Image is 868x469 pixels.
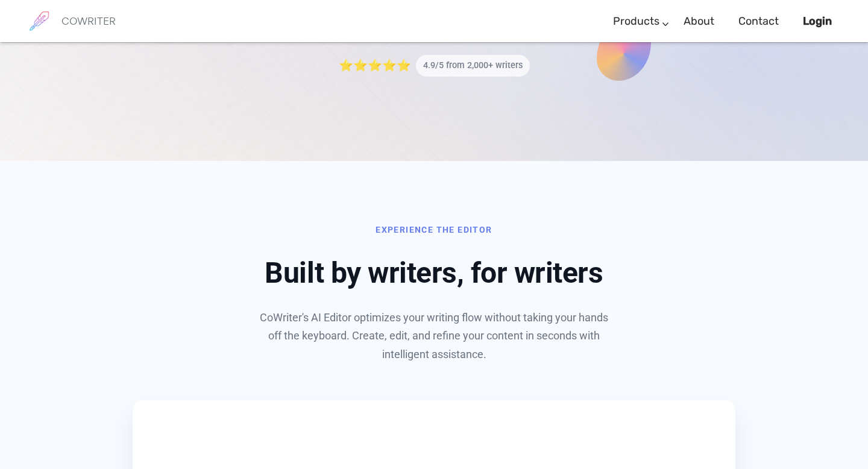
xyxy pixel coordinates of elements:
a: Products [613,4,659,39]
p: CoWriter's AI Editor optimizes your writing flow without taking your hands off the keyboard. Crea... [253,309,615,364]
h6: COWRITER [61,16,116,27]
a: Contact [738,4,779,39]
span: ⭐⭐⭐⭐⭐ [339,57,411,75]
b: Login [803,14,832,28]
span: 4.9/5 from 2,000+ writers [416,55,530,77]
span: Built by writers, for writers [265,256,603,290]
img: brand logo [24,6,54,36]
div: Experience the Editor [172,221,696,244]
a: About [684,4,714,39]
a: Login [803,4,832,39]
